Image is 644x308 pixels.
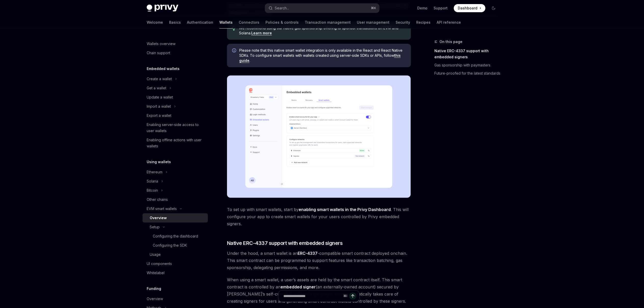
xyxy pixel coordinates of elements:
[143,213,208,222] a: Overview
[239,25,406,36] span: We recommend using our native gas sponsorship offering to sponsor transactions on EVM and Solana.
[434,61,502,69] a: Gas sponsorship with paymasters
[265,4,379,13] button: Open search
[143,48,208,58] a: Chain support
[187,16,213,29] a: Authentication
[147,159,171,165] h5: Using wallets
[239,48,406,63] span: Please note that this native smart wallet integration is only available in the React and React Na...
[143,177,208,186] button: Toggle Solana section
[147,66,180,72] h5: Embedded wallets
[349,292,356,300] button: Send message
[150,224,160,230] div: Setup
[434,6,448,11] a: Support
[147,122,205,134] div: Enabling server-side access to user wallets
[143,93,208,102] a: Update a wallet
[147,41,175,47] div: Wallets overview
[147,261,172,267] div: UI components
[143,259,208,268] a: UI components
[227,240,343,247] span: Native ERC-4337 support with embedded signers
[153,242,187,248] div: Configuring the SDK
[143,39,208,48] a: Wallets overview
[357,16,389,29] a: User management
[143,167,208,177] button: Toggle Ethereum section
[143,111,208,120] a: Export a wallet
[434,69,502,77] a: Future-proofed for the latest standards
[150,251,161,258] div: Usage
[143,135,208,151] a: Enabling offline actions with user wallets
[434,47,502,61] a: Native ERC-4337 support with embedded signers
[147,76,172,82] div: Create a wallet
[454,4,485,12] a: Dashboard
[147,197,168,203] div: Other chains
[147,178,158,184] div: Solana
[489,4,498,12] button: Toggle dark mode
[143,232,208,241] a: Configuring the dashboard
[147,103,171,109] div: Import a wallet
[239,16,259,29] a: Connectors
[147,94,173,100] div: Update a wallet
[143,268,208,277] a: Whitelabel
[266,16,299,29] a: Policies & controls
[143,250,208,259] a: Usage
[147,296,163,302] div: Overview
[143,222,208,232] button: Toggle Setup section
[143,294,208,303] a: Overview
[298,251,318,256] a: ERC-4337
[143,195,208,204] a: Other chains
[147,206,177,212] div: EVM smart wallets
[147,169,162,175] div: Ethereum
[143,83,208,93] button: Toggle Get a wallet section
[232,48,237,53] svg: Info
[153,233,198,239] div: Configuring the dashboard
[305,16,351,29] a: Transaction management
[458,6,477,11] span: Dashboard
[147,113,171,119] div: Export a wallet
[143,241,208,250] a: Configuring the SDK
[150,215,167,221] div: Overview
[396,16,410,29] a: Security
[416,16,431,29] a: Recipes
[299,207,391,212] a: enabling smart wallets in the Privy Dashboard
[143,120,208,135] a: Enabling server-side access to user wallets
[147,50,170,56] div: Chain support
[147,16,163,29] a: Welcome
[439,39,462,45] span: On this page
[147,286,161,292] h5: Funding
[147,270,165,276] div: Whitelabel
[275,5,289,11] div: Search...
[251,31,272,35] a: Learn more
[147,85,166,91] div: Get a wallet
[147,5,178,12] img: dark logo
[169,16,181,29] a: Basics
[283,290,341,302] input: Ask a question...
[143,102,208,111] button: Toggle Import a wallet section
[227,206,411,227] span: To set up with smart wallets, start by . This will configure your app to create smart wallets for...
[227,250,411,271] span: Under the hood, a smart wallet is an -compatible smart contract deployed onchain. This smart cont...
[281,284,316,289] strong: embedded signer
[143,204,208,213] button: Toggle EVM smart wallets section
[143,74,208,83] button: Toggle Create a wallet section
[147,187,158,193] div: Bitcoin
[227,276,411,305] span: When using a smart wallet, a user’s assets are held by the smart contract itself. This smart cont...
[147,137,205,149] div: Enabling offline actions with user wallets
[371,6,376,10] span: ⌘ K
[219,16,233,29] a: Wallets
[227,75,411,198] img: Sample enable smart wallets
[417,6,427,11] a: Demo
[437,16,461,29] a: API reference
[143,186,208,195] button: Toggle Bitcoin section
